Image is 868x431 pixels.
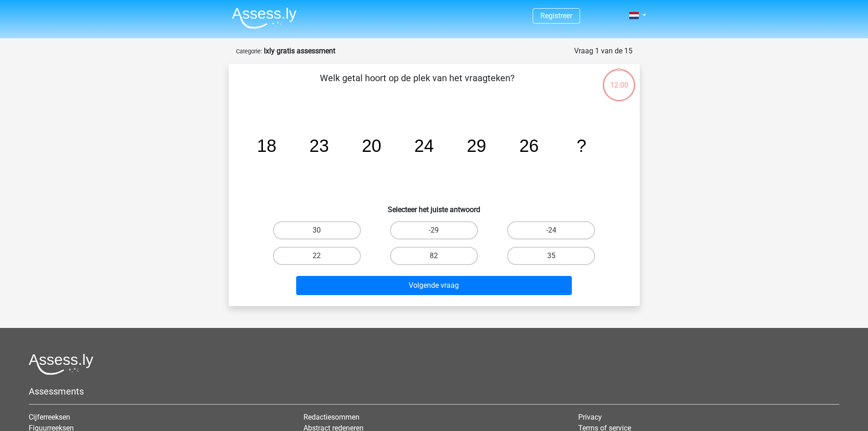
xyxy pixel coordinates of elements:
label: 22 [273,247,361,265]
p: Welk getal hoort op de plek van het vraagteken? [243,71,591,99]
label: -29 [390,221,478,239]
h6: Selecteer het juiste antwoord [243,198,625,214]
h5: Assessments [29,386,839,397]
a: Cijferreeksen [29,413,70,421]
tspan: 23 [309,136,329,156]
tspan: 20 [362,136,381,156]
tspan: ? [576,136,586,156]
div: Vraag 1 van de 15 [574,46,632,57]
label: 30 [273,221,361,239]
label: -24 [507,221,595,239]
a: Redactiesommen [303,413,360,421]
a: Registreer [540,11,572,20]
label: 82 [390,247,478,265]
label: 35 [507,247,595,265]
tspan: 24 [414,136,434,156]
strong: Ixly gratis assessment [264,47,335,55]
div: 12:00 [602,68,636,91]
small: Categorie: [236,48,262,55]
tspan: 18 [257,136,276,156]
button: Volgende vraag [296,276,572,295]
img: Assessly [232,7,297,29]
tspan: 29 [467,136,486,156]
tspan: 26 [519,136,539,156]
img: Assessly logo [29,353,93,375]
a: Privacy [578,413,602,421]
